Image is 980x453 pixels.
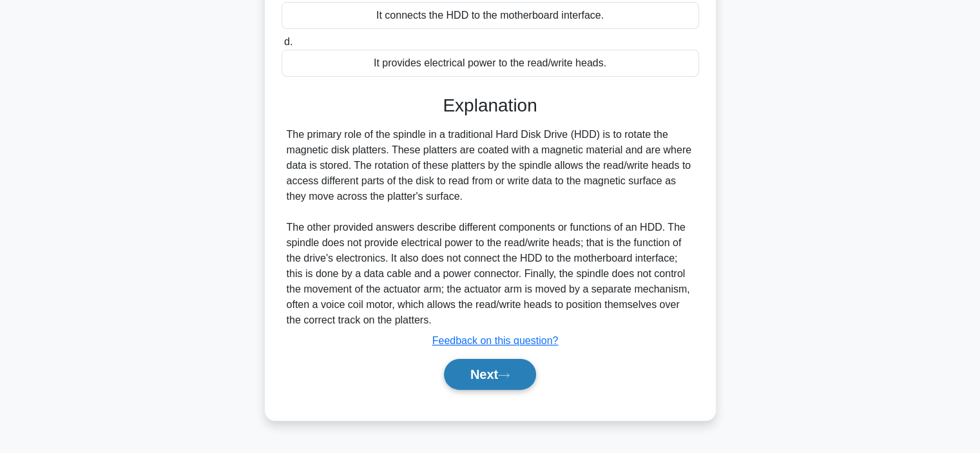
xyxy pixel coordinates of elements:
button: Next [444,359,536,390]
span: d. [284,36,293,47]
div: It connects the HDD to the motherboard interface. [282,2,699,29]
div: It provides electrical power to the read/write heads. [282,50,699,77]
h3: Explanation [289,95,691,117]
div: The primary role of the spindle in a traditional Hard Disk Drive (HDD) is to rotate the magnetic ... [287,127,694,328]
a: Feedback on this question? [432,335,559,346]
